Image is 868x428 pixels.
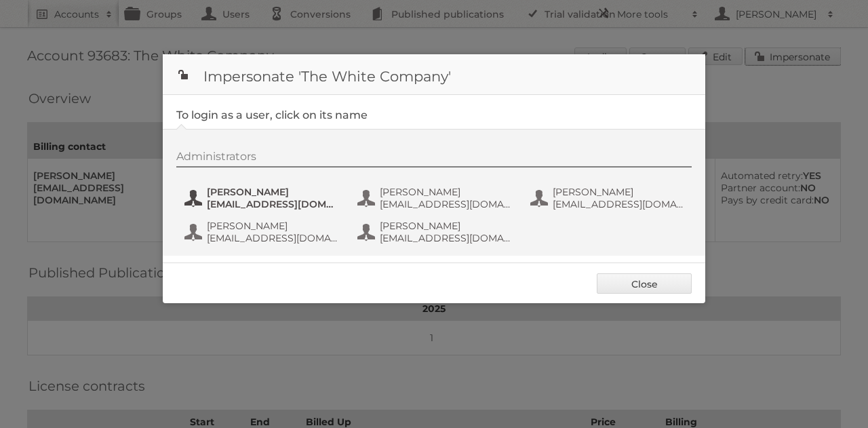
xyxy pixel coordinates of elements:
[380,198,511,210] span: [EMAIL_ADDRESS][DOMAIN_NAME]
[380,232,511,244] span: [EMAIL_ADDRESS][DOMAIN_NAME]
[529,184,688,212] button: [PERSON_NAME] [EMAIL_ADDRESS][DOMAIN_NAME]
[356,184,515,212] button: [PERSON_NAME] [EMAIL_ADDRESS][DOMAIN_NAME]
[176,150,692,168] div: Administrators
[597,273,692,294] a: Close
[183,218,342,246] button: [PERSON_NAME] [EMAIL_ADDRESS][DOMAIN_NAME]
[207,198,338,210] span: [EMAIL_ADDRESS][DOMAIN_NAME]
[553,186,684,198] span: [PERSON_NAME]
[163,54,705,95] h1: Impersonate 'The White Company'
[380,220,511,232] span: [PERSON_NAME]
[207,232,338,244] span: [EMAIL_ADDRESS][DOMAIN_NAME]
[183,184,342,212] button: [PERSON_NAME] [EMAIL_ADDRESS][DOMAIN_NAME]
[176,109,368,121] legend: To login as a user, click on its name
[207,186,338,198] span: [PERSON_NAME]
[553,198,684,210] span: [EMAIL_ADDRESS][DOMAIN_NAME]
[207,220,338,232] span: [PERSON_NAME]
[356,218,515,246] button: [PERSON_NAME] [EMAIL_ADDRESS][DOMAIN_NAME]
[380,186,511,198] span: [PERSON_NAME]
